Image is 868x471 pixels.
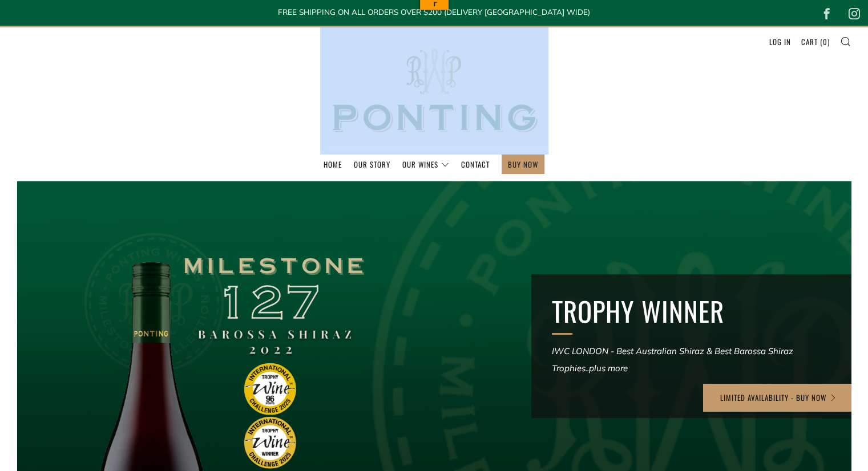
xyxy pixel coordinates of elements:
[176,3,230,11] input: ASIN
[324,155,342,173] a: Home
[60,5,152,19] input: ASIN, PO, Alias, + more...
[801,33,830,51] a: Cart (0)
[402,155,449,173] a: Our Wines
[552,295,830,328] h2: TROPHY WINNER
[28,4,42,18] img: shanlius
[703,384,854,411] a: LIMITED AVAILABILITY - BUY NOW
[176,11,195,20] a: View
[354,155,390,173] a: Our Story
[461,155,490,173] a: Contact
[508,155,538,173] a: BUY NOW
[320,27,548,155] img: Ponting Wines
[769,33,791,51] a: Log in
[195,11,213,20] a: Copy
[823,36,827,47] span: 0
[552,346,793,373] em: IWC LONDON - Best Australian Shiraz & Best Barossa Shiraz Trophies..plus more
[213,11,232,20] a: Clear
